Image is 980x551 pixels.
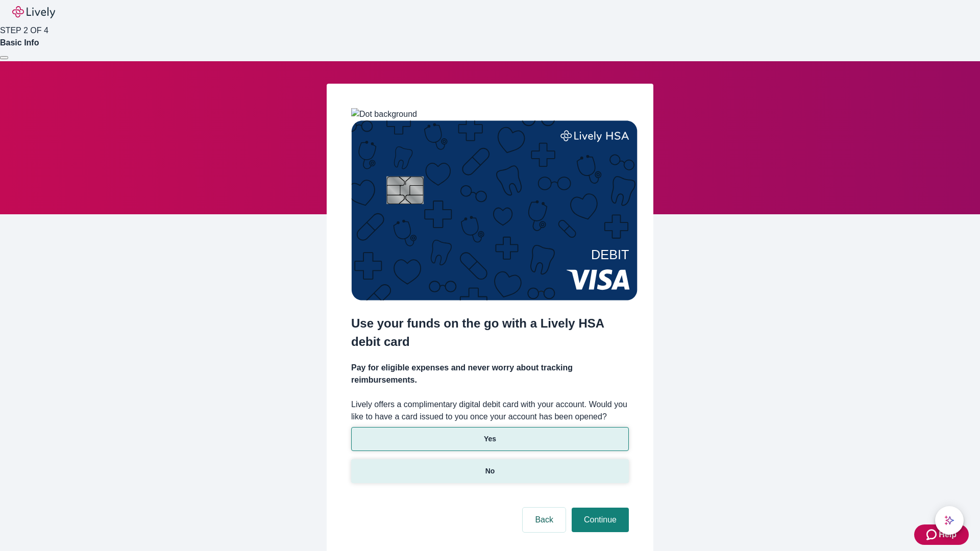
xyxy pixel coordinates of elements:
[351,362,629,386] h4: Pay for eligible expenses and never worry about tracking reimbursements.
[351,427,629,451] button: Yes
[351,120,638,300] img: Debit card
[12,6,55,18] img: Lively
[939,529,957,541] span: Help
[926,529,939,541] svg: Zendesk support icon
[572,508,629,532] button: Continue
[351,459,629,483] button: No
[351,314,629,351] h2: Use your funds on the go with a Lively HSA debit card
[351,108,417,120] img: Dot background
[485,466,495,477] p: No
[914,524,969,545] button: Zendesk support iconHelp
[484,434,496,444] p: Yes
[944,515,954,525] svg: Lively AI Assistant
[523,508,566,532] button: Back
[351,398,629,423] label: Lively offers a complimentary digital debit card with your account. Would you like to have a card...
[935,506,964,535] button: chat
